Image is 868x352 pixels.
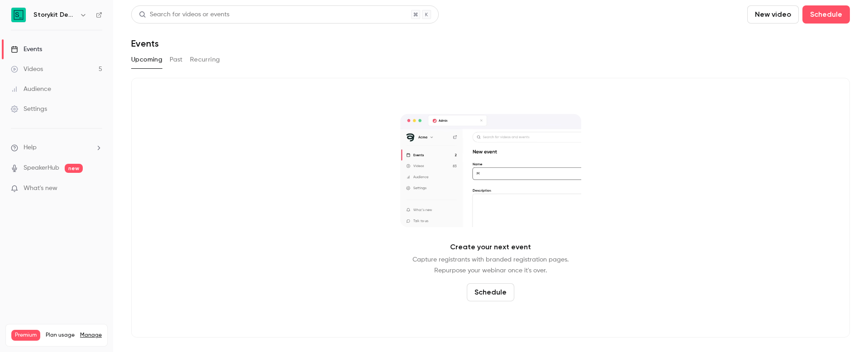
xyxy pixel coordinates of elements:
div: Search for videos or events [139,10,229,19]
div: Videos [11,65,43,74]
span: Plan usage [46,332,75,339]
span: What's new [24,184,57,193]
button: New video [747,5,799,24]
img: Storykit Deep Dives [11,8,26,22]
button: Schedule [467,283,514,301]
button: Past [170,52,183,67]
h6: Storykit Deep Dives [33,10,76,19]
span: Premium [11,330,40,341]
a: SpeakerHub [24,163,59,173]
div: Audience [11,85,51,94]
span: Help [24,143,37,152]
h1: Events [131,38,159,49]
span: new [65,164,83,173]
div: Settings [11,105,47,114]
button: Upcoming [131,52,162,67]
button: Schedule [802,5,850,24]
a: Manage [80,332,102,339]
p: Create your next event [450,242,531,252]
li: help-dropdown-opener [11,143,102,152]
iframe: Noticeable Trigger [91,185,102,193]
button: Recurring [190,52,220,67]
p: Capture registrants with branded registration pages. Repurpose your webinar once it's over. [413,254,569,276]
div: Events [11,45,42,54]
